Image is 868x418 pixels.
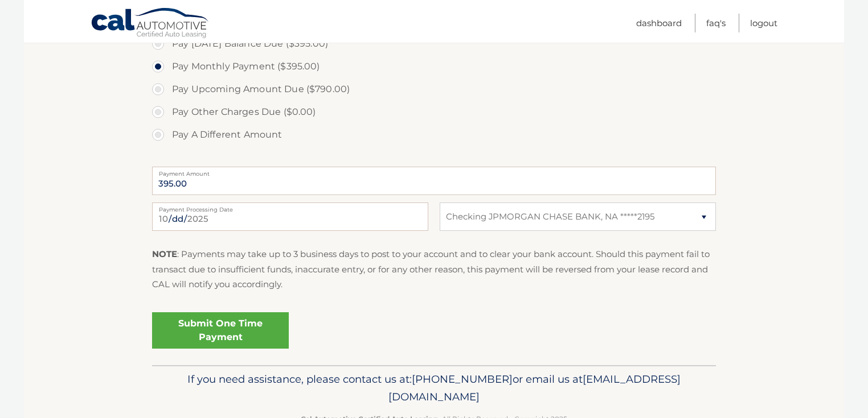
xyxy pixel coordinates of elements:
[152,55,716,78] label: Pay Monthly Payment ($395.00)
[152,101,716,123] label: Pay Other Charges Due ($0.00)
[706,14,726,32] a: FAQ's
[750,14,777,32] a: Logout
[152,78,716,101] label: Pay Upcoming Amount Due ($790.00)
[91,7,210,40] a: Cal Automotive
[152,123,716,146] label: Pay A Different Amount
[152,247,716,292] p: : Payments may take up to 3 business days to post to your account and to clear your bank account....
[152,32,716,55] label: Pay [DATE] Balance Due ($395.00)
[152,249,177,259] strong: NOTE
[412,373,513,386] span: [PHONE_NUMBER]
[152,167,716,176] label: Payment Amount
[152,167,716,195] input: Payment Amount
[152,202,428,231] input: Payment Date
[159,370,709,407] p: If you need assistance, please contact us at: or email us at
[152,312,289,349] a: Submit One Time Payment
[152,202,428,212] label: Payment Processing Date
[636,14,682,32] a: Dashboard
